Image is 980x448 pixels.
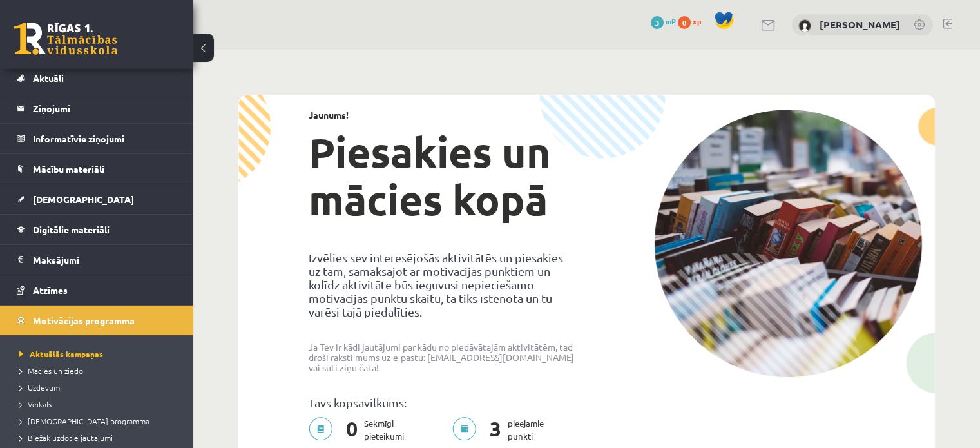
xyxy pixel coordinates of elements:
[19,382,62,393] span: Uzdevumi
[17,306,177,335] a: Motivācijas programma
[17,124,177,153] a: Informatīvie ziņojumi
[340,417,364,443] span: 0
[666,16,676,26] span: mP
[17,275,177,305] a: Atzīmes
[309,417,412,443] p: Sekmīgi pieteikumi
[19,349,103,359] span: Aktuālās kampaņas
[309,396,577,409] p: Tavs kopsavilkums:
[678,16,691,29] span: 0
[19,399,52,409] span: Veikals
[19,416,149,426] span: [DEMOGRAPHIC_DATA] programma
[17,63,177,93] a: Aktuāli
[33,72,64,84] span: Aktuāli
[33,93,177,123] legend: Ziņojumi
[19,398,180,410] a: Veikals
[19,365,83,376] span: Mācies un ziedo
[19,348,180,360] a: Aktuālās kampaņas
[14,23,117,55] a: Rīgas 1. Tālmācības vidusskola
[33,315,135,326] span: Motivācijas programma
[33,245,177,275] legend: Maksājumi
[19,432,180,443] a: Biežāk uzdotie jautājumi
[17,93,177,123] a: Ziņojumi
[33,284,68,296] span: Atzīmes
[19,415,180,427] a: [DEMOGRAPHIC_DATA] programma
[654,110,922,377] img: campaign-image-1c4f3b39ab1f89d1fca25a8facaab35ebc8e40cf20aedba61fd73fb4233361ac.png
[798,19,811,32] img: Sabīne Straupeniece
[309,251,577,318] p: Izvēlies sev interesējošās aktivitātēs un piesakies uz tām, samaksājot ar motivācijas punktiem un...
[309,109,349,121] strong: Jaunums!
[19,433,113,443] span: Biežāk uzdotie jautājumi
[820,18,900,31] a: [PERSON_NAME]
[309,342,577,373] p: Ja Tev ir kādi jautājumi par kādu no piedāvātajām aktivitātēm, tad droši raksti mums uz e-pastu: ...
[33,163,104,175] span: Mācību materiāli
[309,128,577,224] h1: Piesakies un mācies kopā
[19,382,180,393] a: Uzdevumi
[483,417,508,443] span: 3
[452,417,552,443] p: pieejamie punkti
[33,224,110,235] span: Digitālie materiāli
[33,124,177,153] legend: Informatīvie ziņojumi
[17,154,177,184] a: Mācību materiāli
[651,16,664,29] span: 3
[651,16,676,26] a: 3 mP
[33,193,134,205] span: [DEMOGRAPHIC_DATA]
[17,184,177,214] a: [DEMOGRAPHIC_DATA]
[17,245,177,275] a: Maksājumi
[693,16,701,26] span: xp
[19,365,180,376] a: Mācies un ziedo
[678,16,707,26] a: 0 xp
[17,215,177,244] a: Digitālie materiāli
